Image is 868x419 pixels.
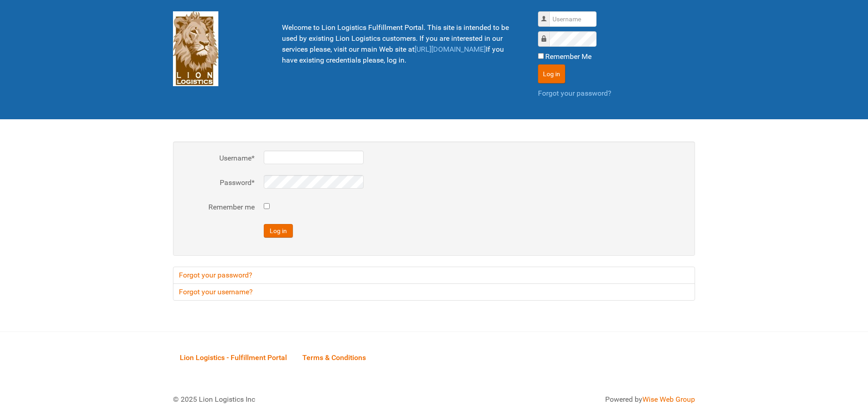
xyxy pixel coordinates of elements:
[549,11,597,27] input: Username
[180,353,287,362] span: Lion Logistics - Fulfillment Portal
[182,202,255,213] label: Remember me
[545,51,592,62] label: Remember Me
[445,394,695,405] div: Powered by
[642,395,695,404] a: Wise Web Group
[296,343,373,371] a: Terms & Conditions
[302,353,366,362] span: Terms & Conditions
[173,343,294,371] a: Lion Logistics - Fulfillment Portal
[264,224,293,238] button: Log in
[173,283,695,301] a: Forgot your username?
[414,45,486,54] a: [URL][DOMAIN_NAME]
[282,22,515,66] p: Welcome to Lion Logistics Fulfillment Portal. This site is intended to be used by existing Lion L...
[173,267,695,284] a: Forgot your password?
[182,153,255,164] label: Username
[182,177,255,188] label: Password
[538,89,612,97] a: Forgot your password?
[173,11,218,86] img: Lion Logistics
[538,64,565,83] button: Log in
[173,44,218,53] a: Lion Logistics
[166,387,429,412] div: © 2025 Lion Logistics Inc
